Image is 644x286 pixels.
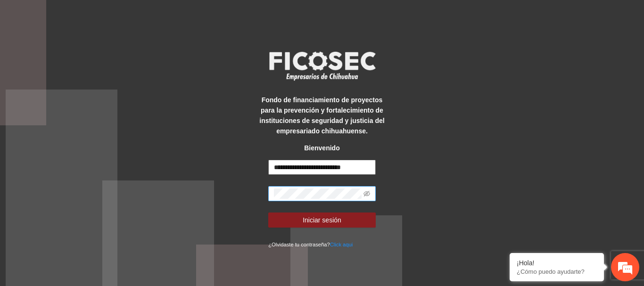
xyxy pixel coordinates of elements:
[268,212,376,228] button: Iniciar sesión
[263,49,381,83] img: logo
[259,96,384,135] strong: Fondo de financiamiento de proyectos para la prevención y fortalecimiento de instituciones de seg...
[517,268,597,275] p: ¿Cómo puedo ayudarte?
[155,5,177,27] div: Minimizar ventana de chat en vivo
[517,259,597,267] div: ¡Hola!
[55,91,130,186] span: Estamos en línea.
[330,242,353,247] a: Click aqui
[49,48,158,60] div: Chatee con nosotros ahora
[303,215,341,225] span: Iniciar sesión
[304,144,339,152] strong: Bienvenido
[268,242,353,247] small: ¿Olvidaste tu contraseña?
[363,190,370,197] span: eye-invisible
[5,188,180,221] textarea: Escriba su mensaje y pulse “Intro”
